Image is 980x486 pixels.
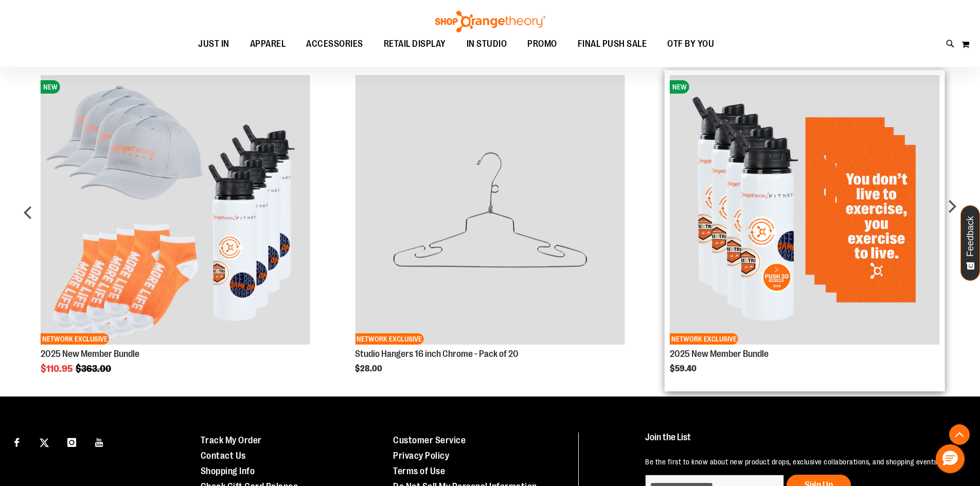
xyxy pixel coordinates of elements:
[670,75,939,346] a: Product Page Link
[567,32,657,56] a: FINAL PUSH SALE
[670,75,939,345] img: 2025 New Member Bundle
[355,333,423,345] span: NETWORK EXCLUSIVE
[41,364,74,374] span: $110.95
[201,466,255,476] a: Shopping Info
[578,32,647,56] span: FINAL PUSH SALE
[41,75,310,346] a: Product Page Link
[467,32,507,56] span: IN STUDIO
[434,11,547,32] img: Shop Orangetheory
[201,435,262,445] a: Track My Order
[960,205,980,281] button: Feedback - Show survey
[355,75,625,346] a: Product Page Link
[373,32,456,56] a: RETAIL DISPLAY
[949,424,970,445] button: Back To Top
[35,433,54,451] a: Visit our X page
[670,333,738,345] span: NETWORK EXCLUSIVE
[18,60,39,373] div: prev
[670,349,769,359] a: 2025 New Member Bundle
[198,32,229,56] span: JUST IN
[8,433,26,451] a: Visit our Facebook page
[76,364,113,374] span: $363.00
[63,433,81,451] a: Visit our Instagram page
[527,32,557,56] span: PROMO
[41,80,60,94] span: NEW
[384,32,446,56] span: RETAIL DISPLAY
[645,433,956,452] h4: Join the List
[966,216,975,257] span: Feedback
[355,75,625,345] img: Studio Hangers 16 inch Chrome - Pack of 20
[188,32,240,56] a: JUST IN
[40,438,49,447] img: Twitter
[393,451,449,461] a: Privacy Policy
[250,32,286,56] span: APPAREL
[296,32,373,56] a: ACCESSORIES
[657,32,724,56] a: OTF BY YOU
[941,60,962,373] div: next
[517,32,567,56] a: PROMO
[41,75,310,345] img: 2025 New Member Bundle
[393,435,466,445] a: Customer Service
[41,333,109,345] span: NETWORK EXCLUSIVE
[456,32,518,56] a: IN STUDIO
[306,32,363,56] span: ACCESSORIES
[91,433,109,451] a: Visit our Youtube page
[670,80,689,94] span: NEW
[393,466,445,476] a: Terms of Use
[355,349,519,359] a: Studio Hangers 16 inch Chrome - Pack of 20
[667,32,714,56] span: OTF BY YOU
[355,364,384,373] span: $28.00
[201,451,246,461] a: Contact Us
[670,364,698,373] span: $59.40
[936,444,965,473] button: Hello, have a question? Let’s chat.
[41,349,139,359] a: 2025 New Member Bundle
[645,457,956,467] p: Be the first to know about new product drops, exclusive collaborations, and shopping events!
[240,32,296,56] a: APPAREL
